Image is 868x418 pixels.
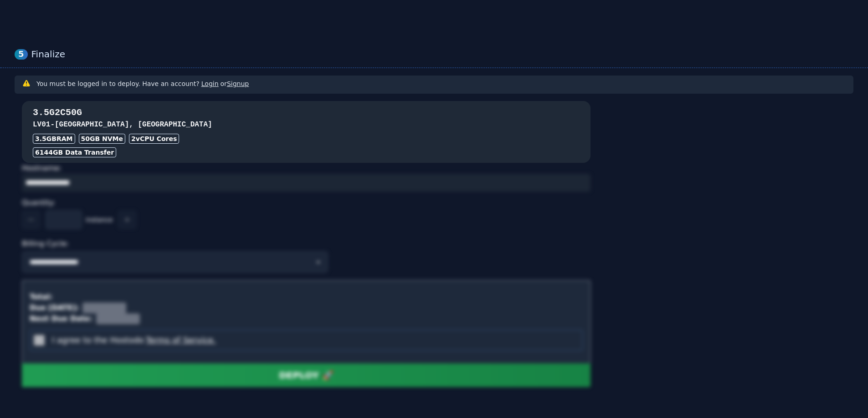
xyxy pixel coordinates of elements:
[52,334,216,347] label: I agree to the Hostodo
[30,313,92,324] div: Next Due Date:
[33,106,580,119] h3: 3.5G2C50G
[22,363,591,387] button: DEPLOY 🚀
[33,119,580,130] h3: LV01 - [GEOGRAPHIC_DATA], [GEOGRAPHIC_DATA]
[279,369,334,382] div: DEPLOY 🚀
[86,215,113,224] span: instance
[31,49,853,60] div: Finalize
[144,334,216,347] button: I agree to the Hostodo
[15,49,28,60] div: 5
[30,302,79,313] div: Due [DATE]:
[79,134,126,144] div: 50 GB NVMe
[22,237,591,251] div: Billing Cycle:
[33,134,75,144] div: 3.5GB RAM
[33,147,116,157] div: 6144 GB Data Transfer
[129,134,179,144] div: 2 vCPU Cores
[22,196,591,210] div: Quantity:
[36,79,249,88] h3: You must be logged in to deploy. Have an account? or
[227,80,249,87] a: Signup
[30,292,52,302] div: Total:
[22,163,591,192] div: Hostname:
[144,335,216,345] a: Terms of Service.
[201,80,219,87] a: Login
